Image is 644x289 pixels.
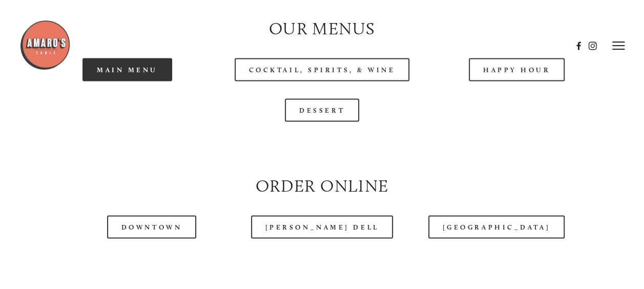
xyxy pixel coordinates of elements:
img: Amaro's Table [19,19,71,71]
a: Downtown [107,215,196,238]
a: [PERSON_NAME] Dell [251,215,393,238]
h2: Order Online [38,174,605,198]
a: [GEOGRAPHIC_DATA] [428,215,565,238]
a: Dessert [285,98,359,121]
